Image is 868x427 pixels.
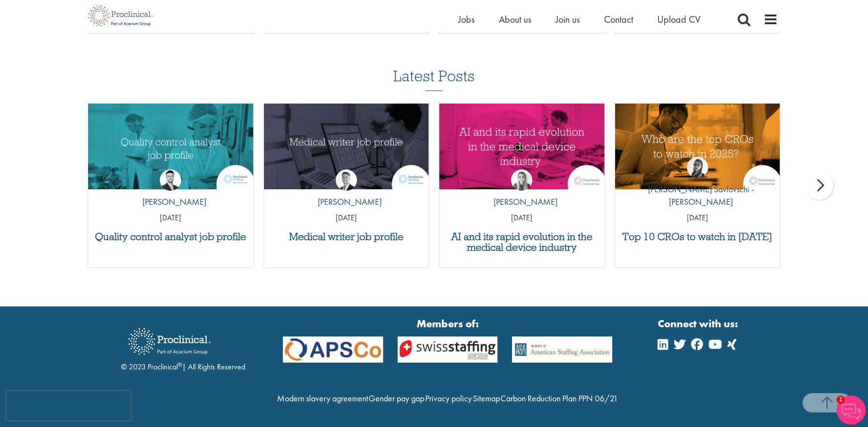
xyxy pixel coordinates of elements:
img: Chatbot [837,396,866,425]
a: Hannah Burke [PERSON_NAME] [486,169,558,213]
p: [DATE] [88,213,253,224]
a: Joshua Godden [PERSON_NAME] [135,169,206,213]
p: [DATE] [439,213,604,224]
strong: Members of: [283,316,612,331]
a: Link to a post [264,104,429,189]
sup: ® [178,361,182,368]
img: APSCo [276,336,390,363]
p: [PERSON_NAME] Savlovschi - [PERSON_NAME] [615,183,780,208]
h3: Latest Posts [393,68,475,91]
a: About us [499,13,531,26]
a: Sitemap [473,393,500,404]
a: Privacy policy [425,393,472,404]
a: Modern slavery agreement [277,393,368,404]
a: AI and its rapid evolution in the medical device industry [444,231,600,253]
strong: Connect with us: [658,316,740,331]
a: Top 10 CROs to watch in [DATE] [620,231,775,242]
div: next [805,171,834,200]
img: APSCo [390,336,505,363]
a: Carbon Reduction Plan PPN 06/21 [500,393,618,404]
p: [PERSON_NAME] [486,196,558,208]
img: George Watson [336,169,357,191]
a: George Watson [PERSON_NAME] [310,169,382,213]
img: Hannah Burke [511,169,532,191]
a: Gender pay gap [369,393,424,404]
img: Top 10 CROs 2025 | Proclinical [615,104,780,189]
a: Link to a post [88,104,253,189]
img: AI and Its Impact on the Medical Device Industry | Proclinical [439,104,604,189]
a: Link to a post [439,104,604,189]
img: Proclinical Recruitment [121,321,218,362]
img: Medical writer job profile [264,104,429,189]
img: quality control analyst job profile [88,104,253,189]
a: Medical writer job profile [269,231,424,242]
p: [PERSON_NAME] [310,196,382,208]
p: [DATE] [615,213,780,224]
a: Quality control analyst job profile [93,231,248,242]
div: © 2023 Proclinical | All Rights Reserved [121,321,245,373]
img: Joshua Godden [160,169,181,191]
img: APSCo [505,336,620,363]
a: Theodora Savlovschi - Wicks [PERSON_NAME] Savlovschi - [PERSON_NAME] [615,157,780,213]
a: Join us [556,13,580,26]
a: Contact [604,13,633,26]
a: Upload CV [657,13,700,26]
p: [PERSON_NAME] [135,196,206,208]
a: Link to a post [615,104,780,189]
a: Jobs [458,13,475,26]
img: Theodora Savlovschi - Wicks [687,157,708,178]
span: 1 [837,396,845,404]
iframe: reCAPTCHA [7,391,131,420]
p: [DATE] [264,213,429,224]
